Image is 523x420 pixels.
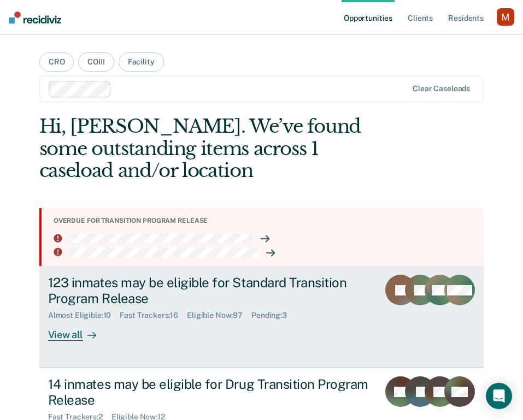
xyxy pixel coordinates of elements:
div: View all [48,320,109,341]
div: Fast Trackers : 16 [120,311,187,320]
div: Almost Eligible : 10 [48,311,120,320]
button: Facility [119,52,164,72]
div: Open Intercom Messenger [486,383,512,409]
div: Pending : 3 [251,311,296,320]
div: Overdue for transition program release [54,217,475,224]
button: CRO [39,52,74,72]
button: COIII [78,52,114,72]
div: 14 inmates may be eligible for Drug Transition Program Release [48,376,370,408]
img: Recidiviz [9,11,61,23]
div: Eligible Now : 97 [187,311,251,320]
a: 123 inmates may be eligible for Standard Transition Program ReleaseAlmost Eligible:10Fast Tracker... [39,266,484,368]
div: Hi, [PERSON_NAME]. We’ve found some outstanding items across 1 caseload and/or location [39,115,395,182]
div: Clear caseloads [413,84,470,93]
div: 123 inmates may be eligible for Standard Transition Program Release [48,275,370,306]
